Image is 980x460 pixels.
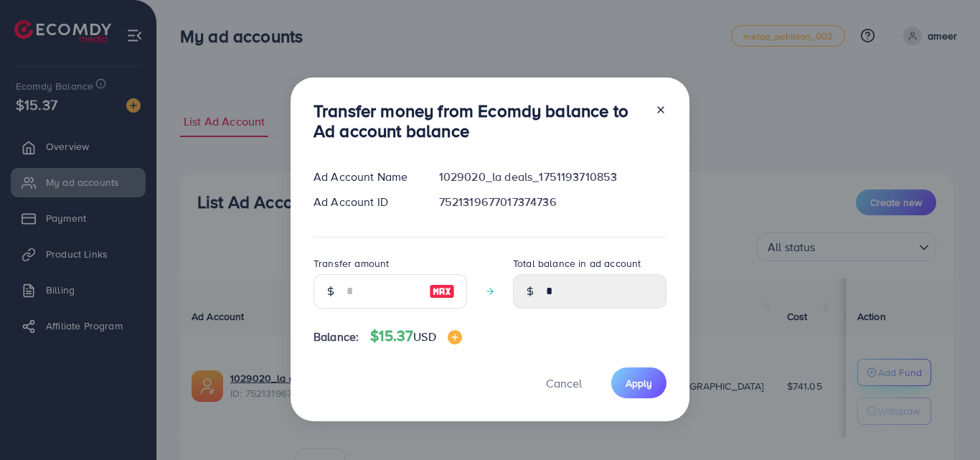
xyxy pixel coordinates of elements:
span: USD [413,329,435,344]
img: image [429,283,455,300]
span: Balance: [314,329,359,345]
label: Total balance in ad account [513,256,641,271]
h4: $15.37 [370,327,461,345]
div: 7521319677017374736 [428,194,678,210]
div: 1029020_la deals_1751193710853 [428,169,678,185]
button: Cancel [528,367,600,398]
label: Transfer amount [314,256,389,271]
span: Cancel [546,375,582,391]
iframe: Chat [919,395,969,449]
div: Ad Account Name [302,169,428,185]
img: image [448,330,462,344]
button: Apply [611,367,666,398]
span: Apply [626,376,652,390]
div: Ad Account ID [302,194,428,210]
h3: Transfer money from Ecomdy balance to Ad account balance [314,100,644,142]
